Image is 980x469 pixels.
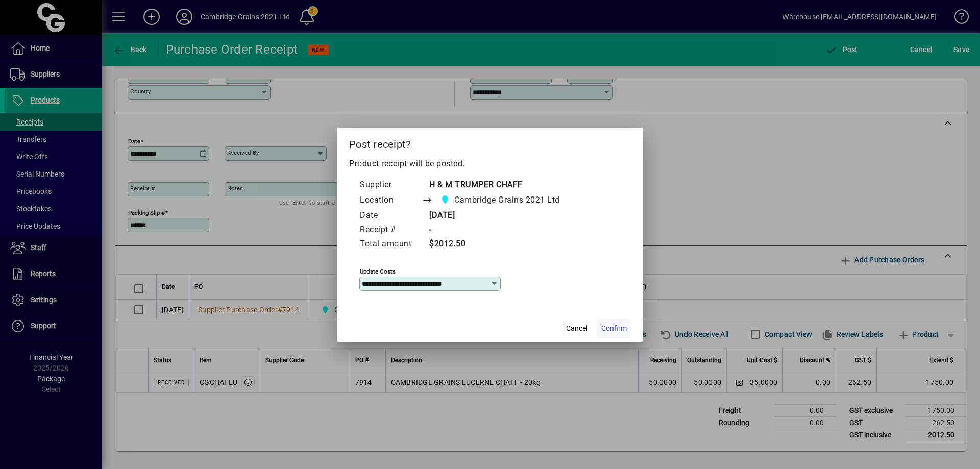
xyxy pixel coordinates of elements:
[359,192,422,209] td: Location
[422,237,579,252] td: $2012.50
[359,178,422,192] td: Supplier
[422,209,579,223] td: [DATE]
[437,193,564,207] span: Cambridge Grains 2021 Ltd
[359,237,422,252] td: Total amount
[359,223,422,237] td: Receipt #
[360,267,396,275] mat-label: Update costs
[454,194,560,206] span: Cambridge Grains 2021 Ltd
[337,128,643,157] h2: Post receipt?
[349,158,631,170] p: Product receipt will be posted.
[597,319,631,338] button: Confirm
[422,223,579,237] td: -
[560,319,593,338] button: Cancel
[359,209,422,223] td: Date
[601,323,627,334] span: Confirm
[422,178,579,192] td: H & M TRUMPER CHAFF
[566,323,587,334] span: Cancel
